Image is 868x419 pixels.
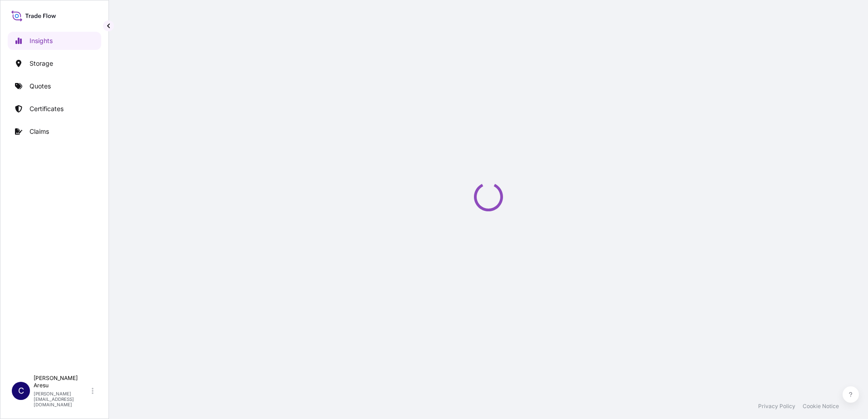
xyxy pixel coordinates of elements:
[803,403,839,410] a: Cookie Notice
[34,391,90,407] p: [PERSON_NAME][EMAIL_ADDRESS][DOMAIN_NAME]
[8,54,101,73] a: Storage
[30,36,53,45] p: Insights
[8,100,101,118] a: Certificates
[8,122,101,141] a: Claims
[18,386,24,395] span: C
[758,403,795,410] a: Privacy Policy
[34,375,90,389] p: [PERSON_NAME] Aresu
[8,32,101,50] a: Insights
[30,127,49,136] p: Claims
[30,59,53,68] p: Storage
[30,82,51,91] p: Quotes
[30,104,64,113] p: Certificates
[8,77,101,95] a: Quotes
